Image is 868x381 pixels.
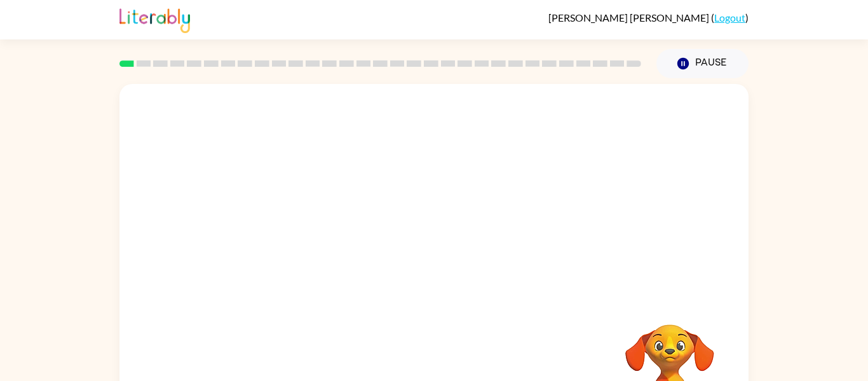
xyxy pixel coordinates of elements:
[548,11,749,24] div: ( )
[714,11,745,24] a: Logout
[548,11,711,24] span: [PERSON_NAME] [PERSON_NAME]
[119,5,190,33] img: Literably
[656,49,749,78] button: Pause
